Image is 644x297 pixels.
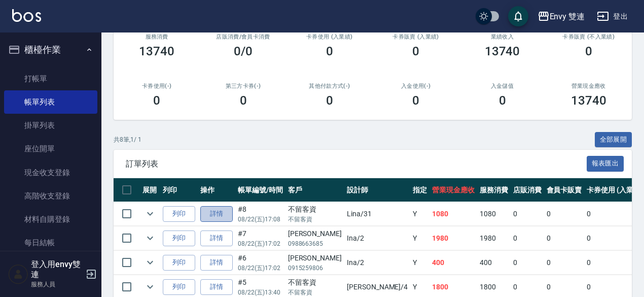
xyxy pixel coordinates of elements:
[198,178,235,202] th: 操作
[163,255,195,271] button: 列印
[385,34,447,40] h2: 卡券販賣 (入業績)
[511,202,544,226] td: 0
[477,251,511,275] td: 400
[4,137,97,160] a: 座位開單
[511,178,544,202] th: 店販消費
[285,178,344,202] th: 客戶
[142,230,158,246] button: expand row
[485,44,520,58] h3: 13740
[477,178,511,202] th: 服務消費
[571,93,606,108] h3: 13740
[4,231,97,254] a: 每日結帳
[508,6,528,26] button: save
[288,215,342,224] p: 不留客資
[288,239,342,248] p: 0988663685
[410,202,430,226] td: Y
[160,178,198,202] th: 列印
[344,202,410,226] td: Lina /31
[163,206,195,222] button: 列印
[410,226,430,250] td: Y
[142,279,158,294] button: expand row
[126,159,587,169] span: 訂單列表
[326,44,333,58] h3: 0
[238,239,283,248] p: 08/22 (五) 17:02
[212,34,274,40] h2: 店販消費 /會員卡消費
[477,202,511,226] td: 1080
[12,9,41,22] img: Logo
[471,83,533,89] h2: 入金儲值
[200,255,233,271] a: 詳情
[4,161,97,184] a: 現金收支登錄
[471,34,533,40] h2: 業績收入
[288,288,342,297] p: 不留客資
[163,230,195,246] button: 列印
[139,44,174,58] h3: 13740
[142,255,158,270] button: expand row
[235,202,285,226] td: #8
[412,93,419,108] h3: 0
[558,34,620,40] h2: 卡券販賣 (不入業績)
[238,215,283,224] p: 08/22 (五) 17:08
[288,253,342,263] div: [PERSON_NAME]
[544,202,585,226] td: 0
[200,206,233,222] a: 詳情
[412,44,419,58] h3: 0
[477,226,511,250] td: 1980
[430,178,477,202] th: 營業現金應收
[114,135,141,144] p: 共 8 筆, 1 / 1
[200,230,233,246] a: 詳情
[299,83,361,89] h2: 其他付款方式(-)
[410,178,430,202] th: 指定
[200,279,233,295] a: 詳情
[4,184,97,208] a: 高階收支登錄
[430,226,477,250] td: 1980
[593,7,632,26] button: 登出
[299,34,361,40] h2: 卡券使用 (入業績)
[288,263,342,273] p: 0915259806
[533,6,589,27] button: Envy 雙連
[126,83,188,89] h2: 卡券使用(-)
[344,178,410,202] th: 設計師
[142,206,158,221] button: expand row
[4,114,97,137] a: 掛單列表
[238,288,283,297] p: 08/22 (五) 13:40
[4,67,97,90] a: 打帳單
[31,280,83,289] p: 服務人員
[234,44,253,58] h3: 0/0
[344,251,410,275] td: Ina /2
[550,10,585,23] div: Envy 雙連
[212,83,274,89] h2: 第三方卡券(-)
[238,263,283,273] p: 08/22 (五) 17:02
[499,93,506,108] h3: 0
[4,90,97,114] a: 帳單列表
[410,251,430,275] td: Y
[558,83,620,89] h2: 營業現金應收
[326,93,333,108] h3: 0
[511,226,544,250] td: 0
[235,226,285,250] td: #7
[4,37,97,63] button: 櫃檯作業
[235,178,285,202] th: 帳單編號/時間
[140,178,160,202] th: 展開
[430,251,477,275] td: 400
[587,156,624,172] button: 報表匯出
[585,44,592,58] h3: 0
[385,83,447,89] h2: 入金使用(-)
[240,93,247,108] h3: 0
[587,158,624,168] a: 報表匯出
[8,264,28,284] img: Person
[430,202,477,226] td: 1080
[344,226,410,250] td: Ina /2
[544,178,585,202] th: 會員卡販賣
[544,251,585,275] td: 0
[288,277,342,288] div: 不留客資
[31,259,83,280] h5: 登入用envy雙連
[595,132,632,148] button: 全部展開
[544,226,585,250] td: 0
[511,251,544,275] td: 0
[126,34,188,40] h3: 服務消費
[153,93,160,108] h3: 0
[288,228,342,239] div: [PERSON_NAME]
[235,251,285,275] td: #6
[4,208,97,231] a: 材料自購登錄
